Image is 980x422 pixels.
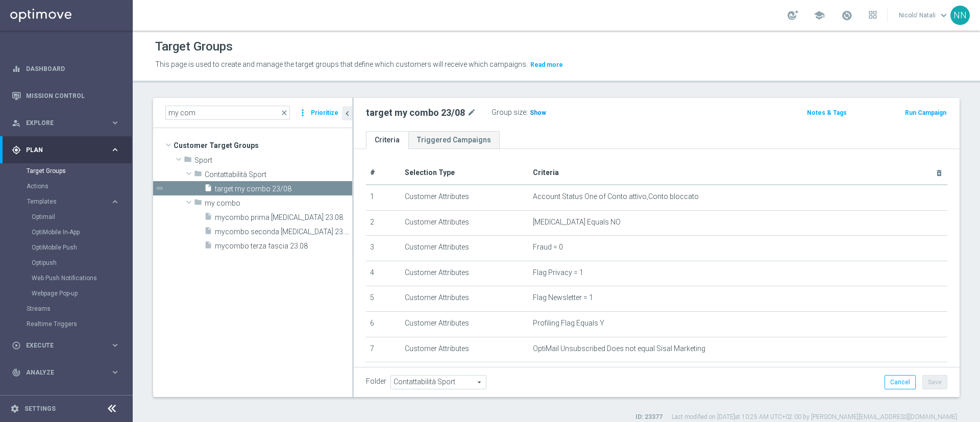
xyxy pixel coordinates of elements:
button: Prioritize [309,106,340,120]
button: Run Campaign [904,107,947,118]
div: Explore [12,118,110,128]
span: This page is used to create and manage the target groups that define which customers will receive... [155,60,528,68]
button: person_search Explore keyboard_arrow_right [11,119,120,127]
a: Streams [27,305,106,313]
i: settings [10,404,19,413]
div: Dashboard [12,55,120,82]
i: more_vert [298,106,308,120]
a: Optipush [32,259,106,267]
a: Dashboard [26,55,120,82]
div: Actions [27,179,132,194]
td: Customer Attributes [401,236,529,261]
span: Contattabilit&#xE0; Sport [205,170,352,179]
i: insert_drive_file [204,184,212,195]
div: NN [950,6,970,25]
h2: target my combo 23/08 [366,107,465,119]
span: school [814,10,825,21]
i: keyboard_arrow_right [110,367,120,377]
td: 4 [366,261,401,286]
button: Read more [529,59,564,70]
a: Mission Control [26,82,120,109]
button: track_changes Analyze keyboard_arrow_right [11,368,120,377]
td: Customer Attributes [401,185,529,210]
button: equalizer Dashboard [11,65,120,73]
span: target my combo 23/08 [215,185,352,193]
span: Explore [26,120,110,126]
label: Group size [492,108,526,117]
div: play_circle_outline Execute keyboard_arrow_right [11,341,120,350]
span: keyboard_arrow_down [938,10,949,21]
i: keyboard_arrow_right [110,145,120,155]
td: Customer Attributes [401,261,529,286]
a: Realtime Triggers [27,320,106,328]
div: Templates [27,194,132,301]
div: Optipush [32,255,132,270]
span: Execute [26,342,110,349]
td: Customer Attributes [401,337,529,362]
div: Execute [12,341,110,350]
a: Nicolo' Natalikeyboard_arrow_down [898,8,950,23]
span: Flag Newsletter = 1 [533,293,593,302]
td: 3 [366,236,401,261]
td: 1 [366,185,401,210]
i: folder [194,169,202,181]
h1: Target Groups [155,39,233,54]
i: keyboard_arrow_right [110,394,120,404]
i: chevron_left [342,109,352,118]
label: Last modified on [DATE] at 10:25 AM UTC+02:00 by [PERSON_NAME][EMAIL_ADDRESS][DOMAIN_NAME] [672,413,957,421]
span: my combo [205,199,352,208]
label: ID: 23377 [635,413,663,421]
span: Flag Privacy = 1 [533,268,583,277]
span: Account Status One of Conto attivo,Conto bloccato [533,192,699,201]
i: insert_drive_file [204,241,212,253]
a: OptiMobile Push [32,243,106,252]
span: mycombo seconda fascia 23.08 [215,228,352,236]
div: Web Push Notifications [32,270,132,286]
button: gps_fixed Plan keyboard_arrow_right [11,146,120,154]
a: Settings [24,406,56,412]
a: Triggered Campaigns [408,131,500,149]
div: Target Groups [27,163,132,179]
i: insert_drive_file [204,212,212,224]
td: 6 [366,311,401,337]
button: Notes & Tags [806,107,848,118]
td: 2 [366,210,401,236]
a: Webpage Pop-up [32,289,106,297]
span: Customer Target Groups [174,138,352,153]
span: Templates [27,198,100,205]
i: folder [184,155,192,167]
td: Customer Attributes [401,210,529,236]
div: Plan [12,145,110,155]
span: Fraud = 0 [533,243,563,252]
span: mycombo terza fascia 23.08 [215,242,352,251]
span: [MEDICAL_DATA] Equals NO [533,218,621,227]
i: play_circle_outline [12,341,21,350]
button: chevron_left [342,106,352,120]
i: keyboard_arrow_right [110,197,120,207]
td: 5 [366,286,401,312]
td: Customer Attributes [401,311,529,337]
td: 7 [366,337,401,362]
i: gps_fixed [12,145,21,155]
td: Customer Attributes [401,286,529,312]
a: Criteria [366,131,408,149]
div: OptiMobile In-App [32,225,132,240]
td: Customer Attributes [401,362,529,388]
th: # [366,161,401,185]
label: : [526,108,528,117]
input: Quick find group or folder [165,106,290,120]
button: Mission Control [11,92,120,100]
i: delete_forever [935,169,943,177]
div: Streams [27,301,132,316]
div: Mission Control [12,82,120,109]
button: Templates keyboard_arrow_right [27,197,120,206]
a: Web Push Notifications [32,274,106,282]
i: person_search [12,118,21,128]
div: Templates [27,198,110,205]
span: Plan [26,147,110,153]
span: mycombo prima fascia 23.08 [215,213,352,222]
